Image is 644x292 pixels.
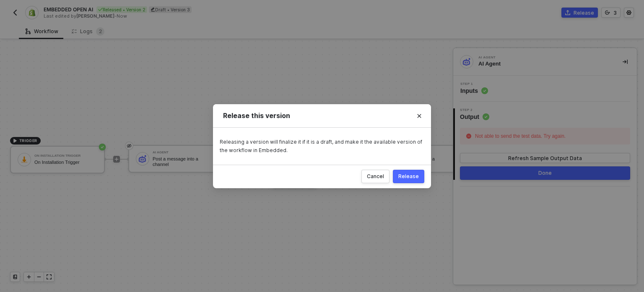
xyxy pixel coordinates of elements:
button: Cancel [361,170,390,183]
div: Release [398,173,419,180]
button: Release [393,170,424,183]
div: Cancel [367,173,384,180]
div: Releasing a version will finalize it if it is a draft, and make it the available version of the w... [220,138,424,155]
div: Release this version [223,111,421,120]
button: Close [408,104,431,128]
